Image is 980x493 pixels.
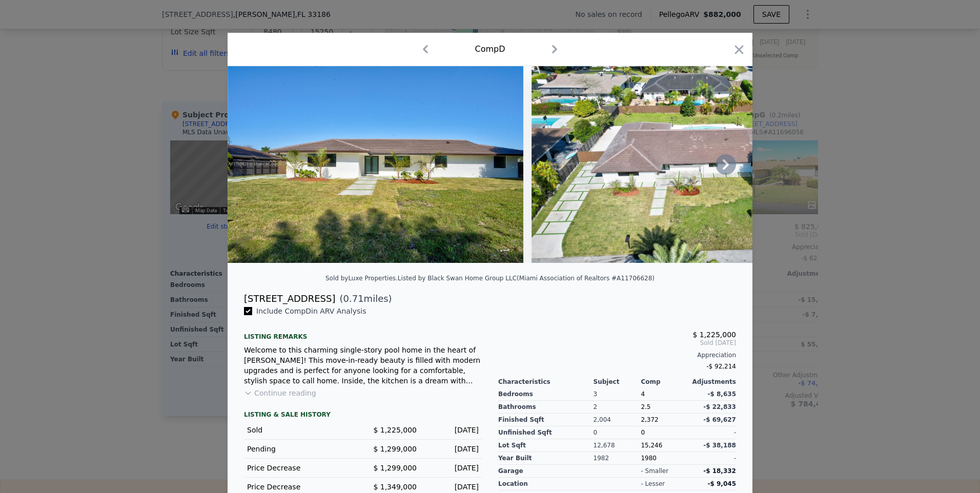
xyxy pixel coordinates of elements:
[703,442,736,449] span: -$ 38,188
[335,292,392,306] span: ( miles)
[594,452,641,465] div: 1982
[594,401,641,414] div: 2
[641,452,688,465] div: 1980
[532,66,882,263] img: Property Img
[703,403,736,410] span: -$ 22,833
[425,463,479,473] div: [DATE]
[244,292,335,306] div: [STREET_ADDRESS]
[373,464,417,472] span: $ 1,299,000
[594,439,641,452] div: 12,678
[247,444,355,454] div: Pending
[688,378,736,386] div: Adjustments
[373,483,417,491] span: $ 1,349,000
[703,467,736,475] span: -$ 18,332
[373,426,417,434] span: $ 1,225,000
[706,363,736,370] span: -$ 92,214
[425,444,479,454] div: [DATE]
[244,324,482,341] div: Listing remarks
[498,351,736,359] div: Appreciation
[247,463,355,473] div: Price Decrease
[247,482,355,492] div: Price Decrease
[641,429,645,436] span: 0
[244,388,316,398] button: Continue reading
[641,416,658,423] span: 2,372
[373,445,417,453] span: $ 1,299,000
[498,339,736,347] span: Sold [DATE]
[252,307,371,315] span: Include Comp D in ARV Analysis
[498,388,594,401] div: Bedrooms
[641,467,668,475] div: - smaller
[692,331,736,339] span: $ 1,225,000
[475,43,505,55] div: Comp D
[425,425,479,435] div: [DATE]
[498,452,594,465] div: Year Built
[703,416,736,423] span: -$ 69,627
[641,442,662,449] span: 15,246
[498,465,594,478] div: garage
[641,378,688,386] div: Comp
[498,426,594,439] div: Unfinished Sqft
[594,426,641,439] div: 0
[641,401,688,414] div: 2.5
[343,293,364,304] span: 0.71
[641,391,645,398] span: 4
[708,391,736,398] span: -$ 8,635
[325,275,398,282] div: Sold by Luxe Properties .
[688,452,736,465] div: -
[247,425,355,435] div: Sold
[498,414,594,426] div: Finished Sqft
[498,401,594,414] div: Bathrooms
[498,439,594,452] div: Lot Sqft
[688,426,736,439] div: -
[594,388,641,401] div: 3
[425,482,479,492] div: [DATE]
[594,414,641,426] div: 2,004
[498,378,594,386] div: Characteristics
[641,480,665,488] div: - lesser
[594,378,641,386] div: Subject
[708,480,736,487] span: -$ 9,045
[398,275,655,282] div: Listed by Black Swan Home Group LLC (Miami Association of Realtors #A11706628)
[244,345,482,386] div: Welcome to this charming single-story pool home in the heart of [PERSON_NAME]! This move-in-ready...
[228,66,523,263] img: Property Img
[498,478,594,490] div: location
[244,410,482,421] div: LISTING & SALE HISTORY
